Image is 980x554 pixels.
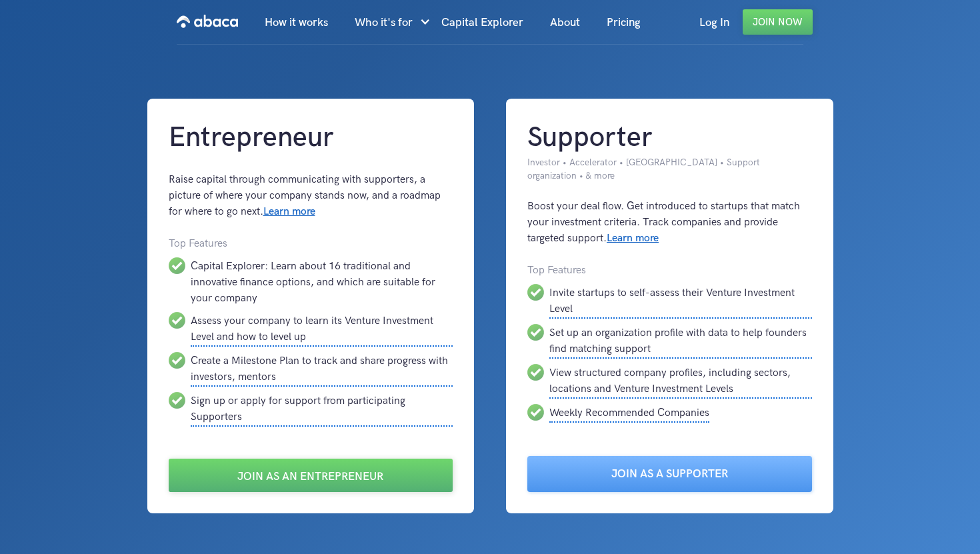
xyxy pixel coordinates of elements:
div: View structured company profiles, including sectors, locations and Venture Investment Levels [549,364,812,399]
a: Join Now [743,9,813,35]
div: Assess your company to learn its Venture Investment Level and how to level up [191,312,453,347]
h1: Supporter [527,120,812,156]
div: Investor • Accelerator • [GEOGRAPHIC_DATA] • Support organization • & more [527,156,812,183]
div: Create a Milestone Plan to track and share progress with investors, mentors [191,352,453,387]
div: Boost your deal flow. Get introduced to startups that match your investment criteria. Track compa... [527,199,812,247]
h1: Entrepreneur [169,120,453,156]
div: Top Features [169,236,453,252]
a: Join as a Supporter [527,456,812,492]
a: Learn more [607,232,659,245]
img: Abaca logo [177,11,238,32]
a: Join as an Entrepreneur [169,459,453,492]
div: Sign up or apply for support from participating Supporters [191,392,453,427]
div: Set up an organization profile with data to help founders find matching support [549,324,812,359]
div: Raise capital through communicating with supporters, a picture of where your company stands now, ... [169,172,453,220]
div: Weekly Recommended Companies [549,404,709,423]
a: Learn more [263,205,315,218]
div: Invite startups to self-assess their Venture Investment Level [549,284,812,319]
div: Top Features [527,263,812,279]
div: Capital Explorer: Learn about 16 traditional and innovative finance options, and which are suitab... [191,257,453,307]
